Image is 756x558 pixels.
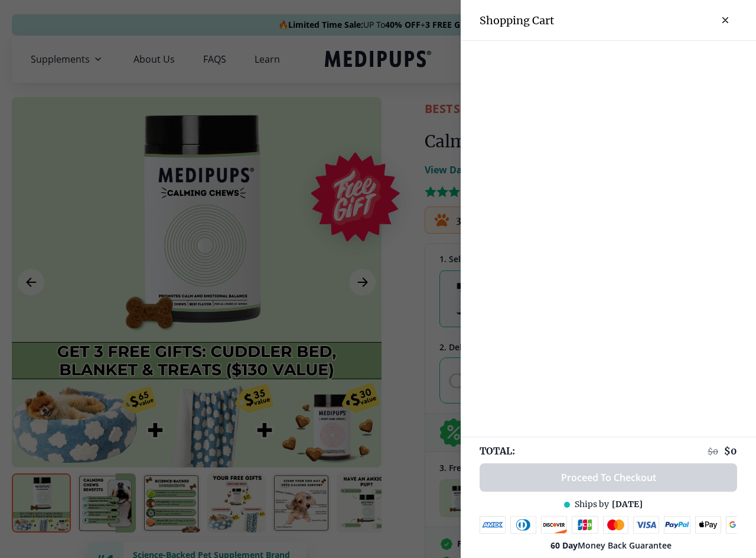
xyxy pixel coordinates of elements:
img: amex [480,516,506,534]
img: google [726,516,752,534]
img: paypal [664,516,690,534]
span: TOTAL: [480,444,515,457]
h3: Shopping Cart [480,14,554,27]
span: $ 0 [724,445,737,457]
button: close-cart [713,8,737,32]
img: discover [541,516,567,534]
img: visa [633,516,659,534]
span: [DATE] [612,499,643,510]
span: $ 0 [708,446,718,457]
img: apple [695,516,721,534]
img: jcb [572,516,598,534]
img: diners-club [510,516,536,534]
span: Money Back Guarantee [550,540,672,551]
strong: 60 Day [550,540,578,551]
img: mastercard [603,516,629,534]
span: Ships by [575,499,609,510]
